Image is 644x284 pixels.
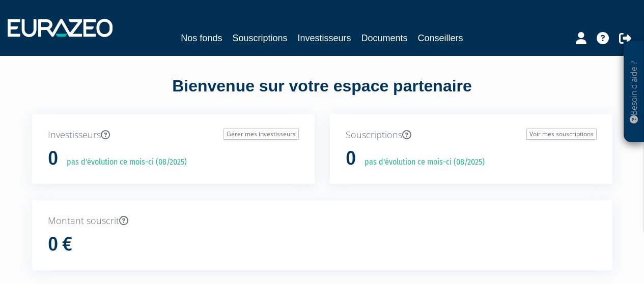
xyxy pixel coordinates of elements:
[346,148,356,169] h1: 0
[346,129,597,142] p: Souscriptions
[526,129,597,140] a: Voir mes souscriptions
[361,31,408,45] a: Documents
[24,75,620,114] div: Bienvenue sur votre espace partenaire
[48,129,299,142] p: Investisseurs
[232,31,287,45] a: Souscriptions
[60,156,187,168] p: pas d'évolution ce mois-ci (08/2025)
[48,234,72,255] h1: 0 €
[418,31,463,45] a: Conseillers
[8,19,113,37] img: 1732889491-logotype_eurazeo_blanc_rvb.png
[357,156,485,168] p: pas d'évolution ce mois-ci (08/2025)
[48,148,58,169] h1: 0
[181,31,222,45] a: Nos fonds
[297,31,351,45] a: Investisseurs
[628,46,640,138] p: Besoin d'aide ?
[223,129,299,140] a: Gérer mes investisseurs
[48,214,597,228] p: Montant souscrit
